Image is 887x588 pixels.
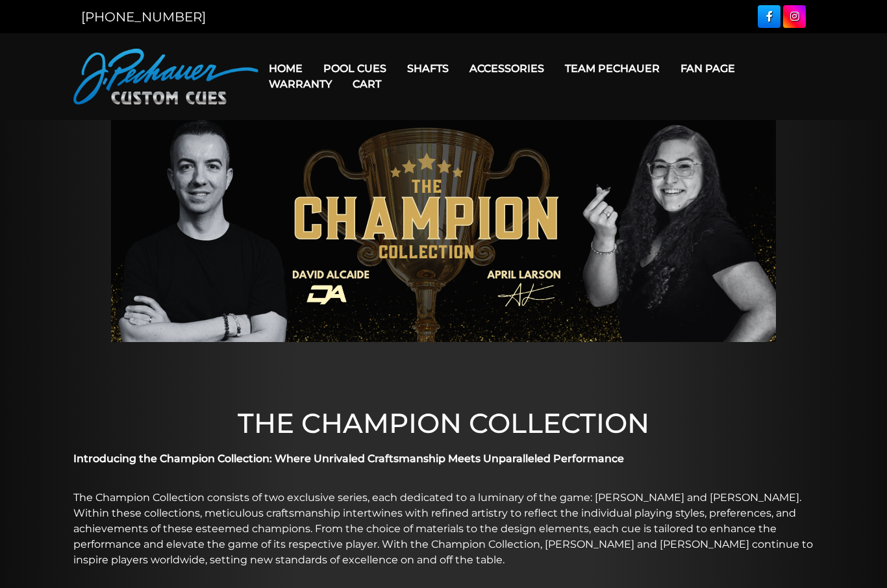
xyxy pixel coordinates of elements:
[73,452,624,465] strong: Introducing the Champion Collection: Where Unrivaled Craftsmanship Meets Unparalleled Performance
[342,67,392,101] a: Cart
[555,52,670,85] a: Team Pechauer
[258,52,313,85] a: Home
[459,52,555,85] a: Accessories
[258,67,342,101] a: Warranty
[397,52,459,85] a: Shafts
[81,9,206,25] a: [PHONE_NUMBER]
[313,52,397,85] a: Pool Cues
[670,52,745,85] a: Fan Page
[73,49,258,104] img: Pechauer Custom Cues
[73,490,814,568] p: The Champion Collection consists of two exclusive series, each dedicated to a luminary of the gam...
